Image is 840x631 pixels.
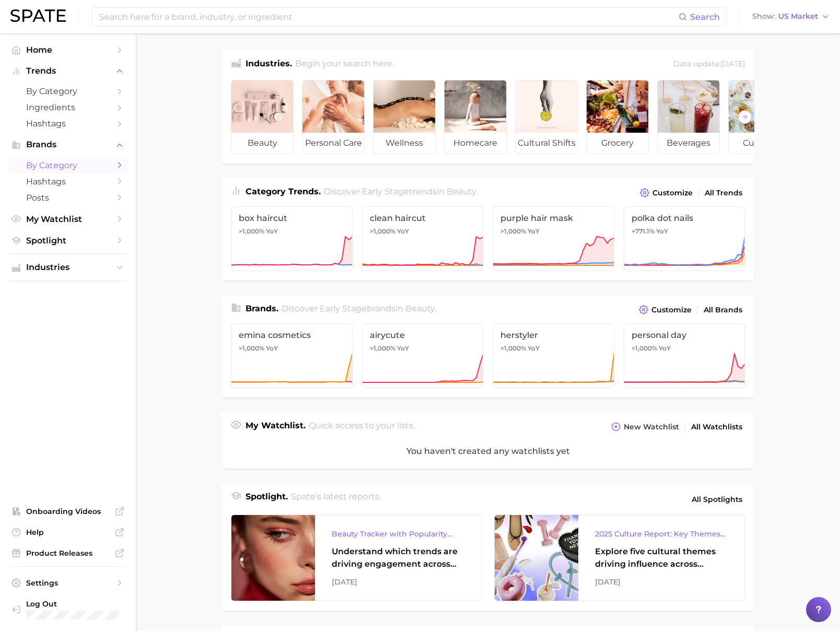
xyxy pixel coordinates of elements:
h1: Spotlight. [246,490,288,508]
a: Product Releases [8,545,127,561]
img: SPATE [10,9,66,22]
a: clean haircut>1,000% YoY [362,206,484,271]
a: emina cosmetics>1,000% YoY [231,323,353,388]
span: Discover Early Stage brands in . [282,303,436,313]
span: beauty [405,303,435,313]
span: polka dot nails [632,213,738,223]
span: by Category [26,160,110,170]
a: box haircut>1,000% YoY [231,206,353,271]
span: Show [752,14,775,19]
span: Customize [652,189,693,197]
a: Beauty Tracker with Popularity IndexUnderstand which trends are driving engagement across platfor... [231,515,482,601]
span: Ingredients [26,102,110,112]
a: herstyler>1,000% YoY [493,323,614,388]
a: Home [8,42,127,58]
span: Brands [26,140,110,149]
span: Hashtags [26,177,110,186]
a: wellness [373,80,436,154]
span: +771.1% [632,227,655,235]
span: clean haircut [370,213,476,223]
span: personal care [302,133,364,154]
span: >1,000% [370,344,395,352]
a: airycute>1,000% YoY [362,323,484,388]
span: YoY [266,344,278,353]
button: Scroll Right [738,110,752,124]
button: Industries [8,260,127,275]
a: Spotlight [8,232,127,249]
a: All Watchlists [689,420,745,434]
button: ShowUS Market [750,10,832,24]
button: New Watchlist [609,419,682,434]
a: by Category [8,83,127,99]
div: 2025 Culture Report: Key Themes That Are Shaping Consumer Demand [595,528,728,540]
span: Discover Early Stage trends in . [324,186,477,196]
span: >1,000% [632,344,657,352]
a: Onboarding Videos [8,504,127,519]
a: Ingredients [8,99,127,115]
a: purple hair mask>1,000% YoY [493,206,614,271]
input: Search here for a brand, industry, or ingredient [98,8,679,26]
span: All Spotlights [692,493,742,506]
a: grocery [586,80,649,154]
span: YoY [397,227,409,236]
span: Posts [26,193,110,203]
span: beverages [658,133,719,154]
a: personal day>1,000% YoY [624,323,745,388]
span: Search [690,12,720,22]
span: YoY [656,227,668,236]
span: Industries [26,263,110,272]
a: polka dot nails+771.1% YoY [624,206,745,271]
span: beauty [447,186,476,196]
a: All Trends [702,186,745,200]
span: herstyler [500,330,606,340]
span: Trends [26,66,110,76]
div: [DATE] [332,576,464,588]
span: >1,000% [500,227,526,235]
span: YoY [397,344,409,353]
span: personal day [632,330,738,340]
div: You haven't created any watchlists yet [221,434,754,469]
a: My Watchlist [8,211,127,227]
div: [DATE] [595,576,728,588]
span: emina cosmetics [239,330,345,340]
a: beauty [231,80,294,154]
span: All Watchlists [691,423,742,431]
span: >1,000% [370,227,395,235]
span: cultural shifts [516,133,577,154]
button: Trends [8,63,127,79]
span: YoY [266,227,278,236]
span: Log Out [26,599,119,609]
a: 2025 Culture Report: Key Themes That Are Shaping Consumer DemandExplore five cultural themes driv... [494,515,745,601]
span: New Watchlist [624,423,679,431]
a: All Brands [701,303,745,317]
span: Hashtags [26,119,110,128]
span: purple hair mask [500,213,606,223]
span: airycute [370,330,476,340]
span: Spotlight [26,236,110,246]
h2: Spate's latest reports. [291,490,381,508]
button: Customize [637,185,695,200]
a: by Category [8,157,127,173]
span: My Watchlist [26,214,110,224]
span: YoY [528,344,540,353]
a: homecare [444,80,507,154]
div: Understand which trends are driving engagement across platforms in the skin, hair, makeup, and fr... [332,545,464,570]
span: Brands . [246,303,278,313]
span: >1,000% [239,344,264,352]
span: >1,000% [500,344,526,352]
span: US Market [778,14,818,19]
a: Help [8,524,127,540]
span: YoY [659,344,671,353]
span: beauty [231,133,293,154]
span: Product Releases [26,548,110,558]
a: Settings [8,575,127,591]
a: Hashtags [8,115,127,132]
span: All Trends [705,189,742,197]
button: Customize [636,302,694,317]
a: cultural shifts [515,80,578,154]
span: Home [26,45,110,55]
span: homecare [445,133,506,154]
a: personal care [302,80,365,154]
span: culinary [729,133,790,154]
a: All Spotlights [689,490,745,508]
